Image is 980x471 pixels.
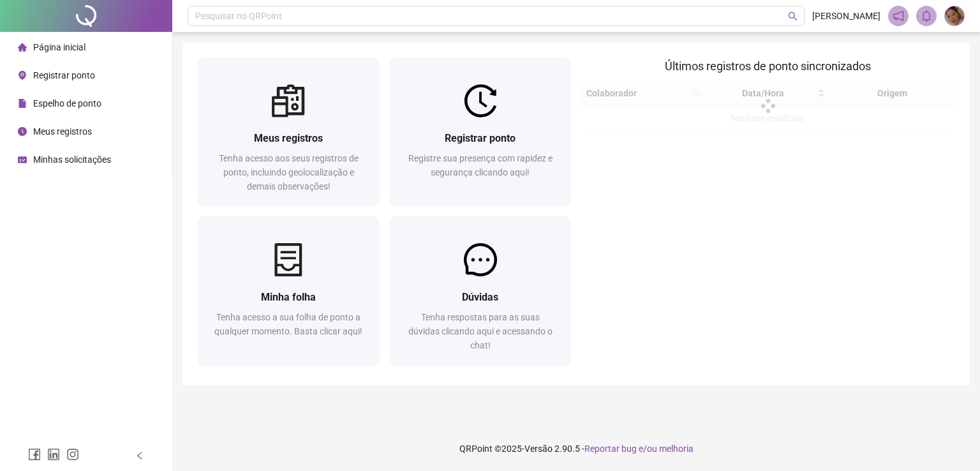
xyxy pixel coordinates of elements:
a: Minha folhaTenha acesso a sua folha de ponto a qualquer momento. Basta clicar aqui! [198,216,380,365]
span: Minha folha [261,291,316,303]
a: Meus registrosTenha acesso aos seus registros de ponto, incluindo geolocalização e demais observa... [198,57,380,206]
footer: QRPoint © 2025 - 2.90.5 - [172,426,980,471]
span: clock-circle [18,127,27,136]
span: file [18,99,27,108]
span: environment [18,71,27,80]
span: bell [921,10,932,22]
span: Tenha acesso aos seus registros de ponto, incluindo geolocalização e demais observações! [219,153,359,191]
span: Registre sua presença com rapidez e segurança clicando aqui! [408,153,553,177]
span: Tenha acesso a sua folha de ponto a qualquer momento. Basta clicar aqui! [214,312,362,336]
span: Versão [524,444,553,454]
img: 90499 [945,6,964,26]
span: schedule [18,155,27,164]
span: Tenha respostas para as suas dúvidas clicando aqui e acessando o chat! [408,312,553,350]
span: Espelho de ponto [33,98,101,108]
span: search [788,11,798,21]
a: DúvidasTenha respostas para as suas dúvidas clicando aqui e acessando o chat! [390,216,572,365]
span: Meus registros [33,126,92,137]
span: notification [893,10,904,22]
span: Reportar bug e/ou melhoria [584,444,694,454]
a: Registrar pontoRegistre sua presença com rapidez e segurança clicando aqui! [390,57,572,206]
span: Últimos registros de ponto sincronizados [665,59,871,73]
span: Página inicial [33,42,85,52]
span: Registrar ponto [33,70,95,80]
span: facebook [28,448,41,461]
span: home [18,43,27,52]
span: Minhas solicitações [33,154,111,165]
span: left [135,451,144,460]
span: linkedin [47,448,60,461]
span: Meus registros [254,132,323,144]
span: Registrar ponto [445,132,516,144]
span: [PERSON_NAME] [812,9,880,23]
span: Dúvidas [462,291,498,303]
span: instagram [66,448,79,461]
